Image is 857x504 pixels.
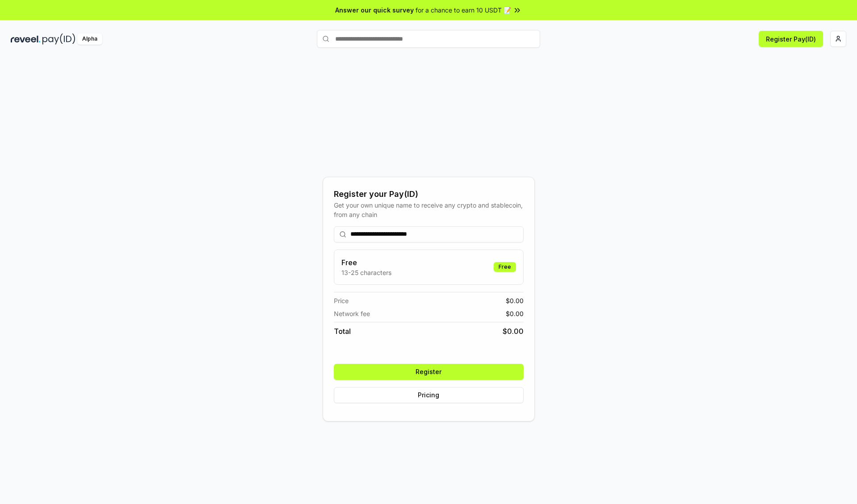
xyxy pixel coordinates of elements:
[506,309,524,318] span: $ 0.00
[334,309,370,318] span: Network fee
[334,364,524,380] button: Register
[759,31,823,47] button: Register Pay(ID)
[42,33,75,45] img: pay_id
[506,296,524,305] span: $ 0.00
[494,262,516,272] div: Free
[334,387,524,403] button: Pricing
[334,326,351,337] span: Total
[334,188,524,200] div: Register your Pay(ID)
[335,5,414,15] span: Answer our quick survey
[334,200,524,219] div: Get your own unique name to receive any crypto and stablecoin, from any chain
[341,257,391,268] h3: Free
[416,5,511,15] span: for a chance to earn 10 USDT 📝
[334,296,349,305] span: Price
[11,33,41,45] img: reveel_dark
[341,268,391,277] p: 13-25 characters
[503,326,524,337] span: $ 0.00
[77,33,102,45] div: Alpha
